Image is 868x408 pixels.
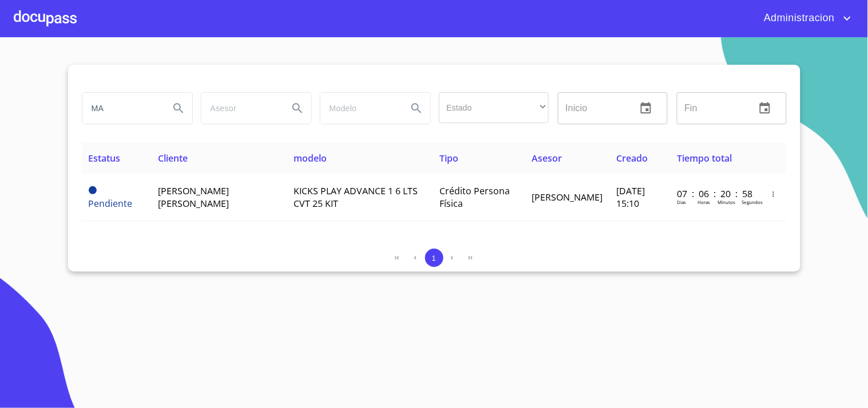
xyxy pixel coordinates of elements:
span: [PERSON_NAME] [PERSON_NAME] [158,185,229,210]
span: Crédito Persona Física [440,185,510,210]
span: 1 [432,254,436,262]
span: Pendiente [89,197,133,210]
p: Horas [697,199,710,205]
button: Search [165,95,192,122]
input: search [201,93,279,124]
span: Estatus [89,152,121,164]
button: account of current user [755,9,854,28]
button: Search [403,95,430,122]
span: Tipo [440,152,459,164]
div: ​ [439,92,549,123]
p: Dias [677,199,686,205]
span: Creado [616,152,648,164]
p: 07 : 06 : 20 : 58 [677,187,754,200]
span: modelo [294,152,327,164]
input: search [320,93,398,124]
input: search [82,93,160,124]
span: Pendiente [89,186,97,194]
span: [PERSON_NAME] [532,191,603,203]
span: Cliente [158,152,188,164]
span: Tiempo total [677,152,732,164]
span: Asesor [532,152,562,164]
span: [DATE] 15:10 [616,185,645,210]
span: KICKS PLAY ADVANCE 1 6 LTS CVT 25 KIT [294,185,418,210]
span: Administracion [755,9,841,28]
p: Segundos [742,199,763,205]
button: Search [284,95,311,122]
button: 1 [425,249,443,267]
p: Minutos [718,199,735,205]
